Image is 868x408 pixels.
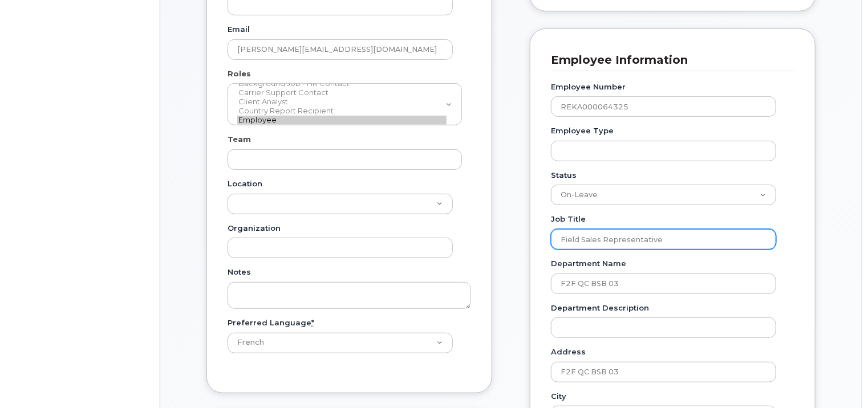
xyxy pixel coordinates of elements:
label: Department Description [551,303,649,313]
option: Background Job - HR Contact [237,79,447,88]
label: Department Name [551,258,626,269]
abbr: required [311,318,314,327]
label: Employee Type [551,125,614,136]
label: Location [228,178,262,189]
label: Address [551,346,586,357]
option: Country Report Recipient [237,107,447,116]
label: Roles [228,68,251,79]
option: Employee [237,116,447,125]
label: Preferred Language [228,317,314,328]
label: Status [551,170,577,181]
label: Email [228,24,250,35]
label: Employee Number [551,81,626,92]
label: Team [228,134,251,145]
label: City [551,391,566,402]
option: Executive Summary Recipient [237,125,447,134]
option: Carrier Support Contact [237,88,447,97]
h3: Employee Information [551,52,786,68]
label: Notes [228,267,251,278]
label: Job Title [551,214,586,225]
option: Client Analyst [237,97,447,107]
label: Organization [228,223,281,234]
